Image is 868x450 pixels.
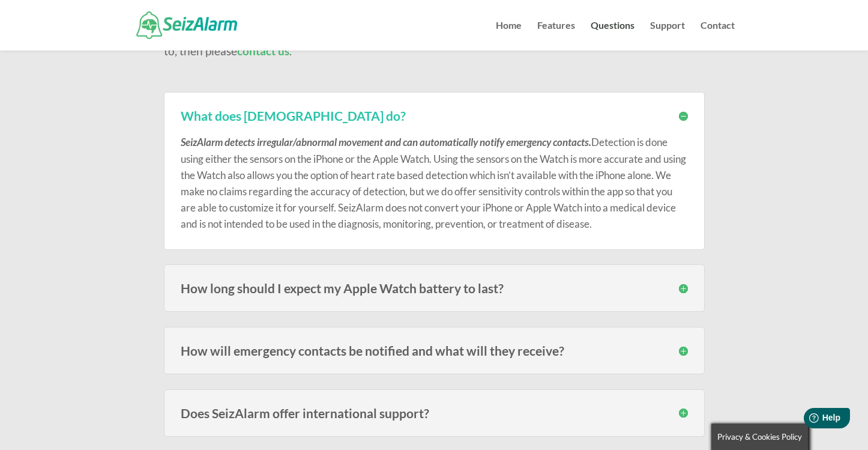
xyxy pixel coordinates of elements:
[181,344,688,357] h3: How will emergency contacts be notified and what will they receive?
[181,134,688,232] p: Detection is done using either the sensors on the iPhone or the Apple Watch. Using the sensors on...
[181,282,688,294] h3: How long should I expect my Apple Watch battery to last?
[701,21,735,50] a: Contact
[181,109,688,122] h3: What does [DEMOGRAPHIC_DATA] do?
[591,21,634,50] a: Questions
[717,432,802,442] span: Privacy & Cookies Policy
[537,21,575,50] a: Features
[237,44,289,58] a: contact us
[181,407,688,419] h3: Does SeizAlarm offer international support?
[136,11,238,38] img: SeizAlarm
[761,403,855,437] iframe: Help widget launcher
[181,136,591,148] em: SeizAlarm detects irregular/abnormal movement and can automatically notify emergency contacts.
[650,21,685,50] a: Support
[496,21,522,50] a: Home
